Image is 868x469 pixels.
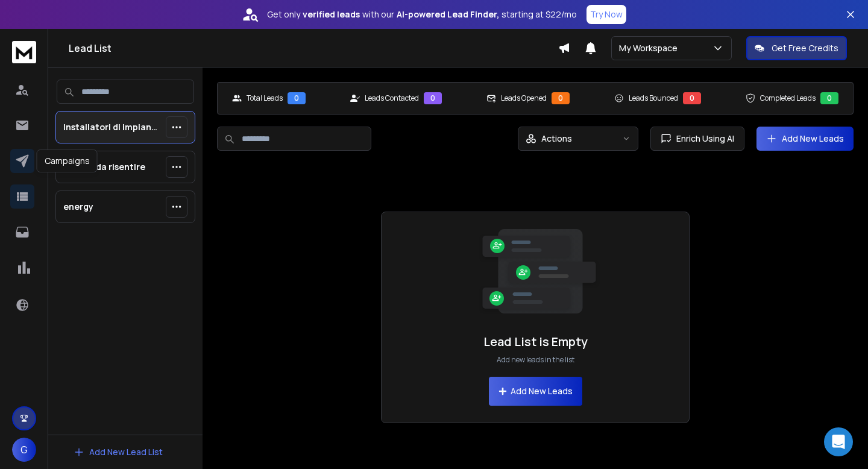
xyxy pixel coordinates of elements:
img: logo [12,41,36,63]
button: G [12,438,36,462]
button: Add New Leads [756,127,854,151]
p: Get only with our starting at $22/mo [267,8,577,20]
p: Leads Contacted [365,93,419,103]
button: Get Free Credits [746,36,847,60]
h1: Lead List [69,41,558,55]
p: Installatori di impianti di climatizzazione [63,121,161,133]
p: Actions [541,133,572,145]
p: Completed Leads [760,93,816,103]
strong: AI-powered Lead Finder, [397,8,499,20]
p: Try Now [590,8,623,20]
p: Leads Opened [501,93,547,103]
strong: verified leads [303,8,360,20]
p: Beauty da risentire [63,161,145,173]
div: Campaigns [37,150,98,172]
button: Add New Lead List [64,440,172,464]
span: Enrich Using AI [671,133,734,145]
a: Add New Leads [766,133,844,145]
p: Get Free Credits [772,42,838,54]
div: 0 [288,92,306,104]
div: 0 [424,92,442,104]
div: 0 [552,92,570,104]
button: Add New Leads [489,377,582,406]
button: Enrich Using AI [650,127,744,151]
div: 0 [820,92,838,104]
h1: Lead List is Empty [483,333,588,350]
p: My Workspace [619,42,682,54]
p: energy [63,201,93,213]
p: Total Leads [247,93,283,103]
p: Add new leads in the list [497,355,574,365]
p: Leads Bounced [629,93,678,103]
div: Open Intercom Messenger [824,427,853,456]
button: Try Now [587,5,626,24]
div: 0 [683,92,701,104]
